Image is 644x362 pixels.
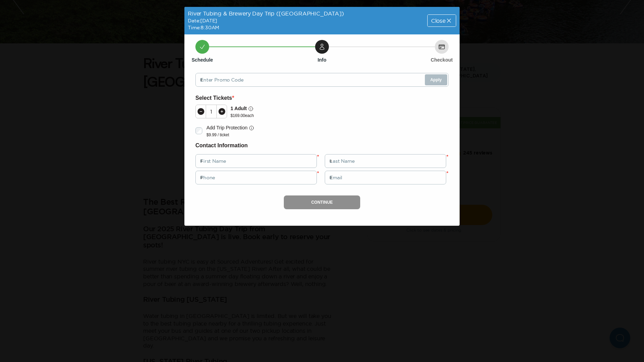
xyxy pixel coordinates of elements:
span: Close [431,18,446,23]
h6: Select Tickets [195,94,449,103]
span: Date: [DATE] [188,18,217,23]
span: Time: 8:30AM [188,25,219,30]
span: River Tubing & Brewery Day Trip ([GEOGRAPHIC_DATA]) [188,10,344,17]
h6: Contact Information [195,141,449,150]
h6: Checkout [431,56,453,63]
p: 1 Adult [230,105,247,113]
div: 1 [206,109,216,114]
h6: Info [318,56,326,63]
p: $ 169.00 each [230,113,254,118]
p: $9.99 / ticket [206,132,254,138]
h6: Schedule [192,56,213,63]
p: Add Trip Protection [206,124,247,132]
